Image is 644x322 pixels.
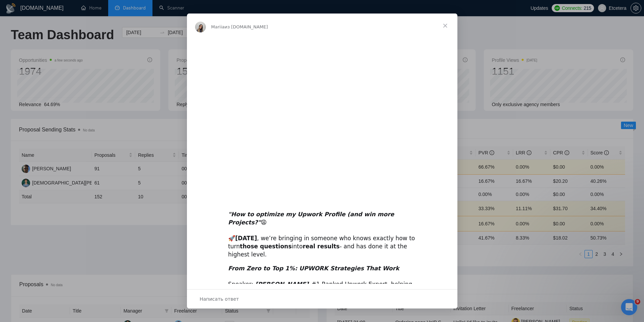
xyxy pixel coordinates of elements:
[255,281,309,288] b: [PERSON_NAME]
[303,243,339,250] b: real results
[195,22,206,32] img: Profile image for Mariia
[228,265,399,272] i: From Zero to Top 1%: UPWORK Strategies That Work
[200,295,239,303] span: Написать ответ
[253,281,311,288] i: –
[433,14,457,38] span: Закрыть
[187,289,457,308] div: Открыть разговор и ответить
[224,24,268,29] span: из [DOMAIN_NAME]
[235,235,257,242] b: [DATE]
[228,202,416,259] div: 🚀 , we’re bringing in someone who knows exactly how to turn into - and has done it at the highest...
[228,265,416,297] div: Speaker: #1 Ranked Upwork Expert, helping agencies & freelancers land jobs with ease.
[228,211,394,226] i: "How to optimize my Upwork Profile (and win more Projects?"
[240,243,292,250] b: those questions
[228,211,394,226] b: 😩
[211,24,225,29] span: Mariia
